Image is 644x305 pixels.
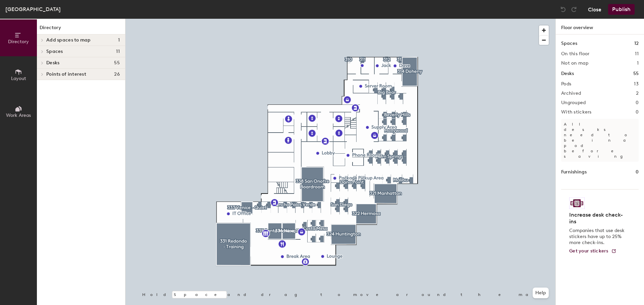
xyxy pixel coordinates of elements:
[634,81,639,87] h2: 13
[116,49,120,54] span: 11
[636,168,639,176] h1: 0
[588,4,601,15] button: Close
[5,5,61,13] div: [GEOGRAPHIC_DATA]
[11,76,26,81] span: Layout
[114,72,120,77] span: 26
[569,248,608,254] span: Get your stickers
[569,198,585,209] img: Sticker logo
[6,112,31,118] span: Work Areas
[46,60,59,66] span: Desks
[114,60,120,66] span: 55
[561,119,639,162] p: All desks need to be in a pod before saving
[561,81,571,87] h2: Pods
[636,109,639,115] h2: 0
[569,228,627,246] p: Companies that use desk stickers have up to 25% more check-ins.
[533,288,549,298] button: Help
[635,51,639,57] h2: 11
[569,212,627,225] h4: Increase desk check-ins
[634,40,639,47] h1: 12
[37,24,125,34] h1: Directory
[561,168,587,176] h1: Furnishings
[571,6,577,13] img: Redo
[556,19,644,34] h1: Floor overview
[636,91,639,96] h2: 2
[561,70,574,77] h1: Desks
[608,4,635,15] button: Publish
[569,248,616,254] a: Get your stickers
[561,61,588,66] h2: Not on map
[636,100,639,105] h2: 0
[637,61,639,66] h2: 1
[118,37,120,43] span: 1
[46,72,86,77] span: Points of interest
[561,51,590,57] h2: On this floor
[46,49,63,54] span: Spaces
[46,37,91,43] span: Add spaces to map
[561,40,577,47] h1: Spaces
[561,109,592,115] h2: With stickers
[561,100,586,105] h2: Ungrouped
[561,91,581,96] h2: Archived
[8,39,29,45] span: Directory
[560,6,567,13] img: Undo
[633,70,639,77] h1: 55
